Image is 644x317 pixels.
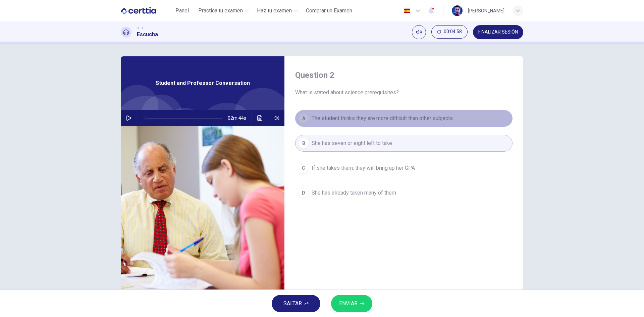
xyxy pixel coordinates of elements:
button: ENVIAR [331,295,372,312]
button: Haz tu examen [254,5,301,17]
span: SALTAR [283,299,302,308]
img: CERTTIA logo [121,4,156,17]
h4: Question 2 [295,70,513,81]
button: FINALIZAR SESIÓN [473,25,523,39]
span: Comprar un Examen [306,7,352,15]
span: CET1 [137,26,144,31]
button: SALTAR [272,295,320,312]
span: She has already taken many of them [312,189,396,197]
div: Ocultar [431,25,468,39]
button: Panel [171,5,193,17]
img: Student and Professor Conversation [121,126,284,289]
span: 00:04:58 [444,29,462,35]
span: FINALIZAR SESIÓN [478,30,518,35]
button: BShe has seven or eight left to take [295,135,513,152]
span: Haz tu examen [257,7,292,15]
div: [PERSON_NAME] [468,7,504,15]
button: AThe student thinks they are more difficult than other subjects [295,110,513,127]
button: Comprar un Examen [303,5,355,17]
button: Haz clic para ver la transcripción del audio [255,110,265,126]
a: CERTTIA logo [121,4,171,17]
button: 00:04:58 [431,25,468,39]
div: B [298,138,309,149]
h1: Escucha [137,31,158,39]
button: CIf she takes them, they will bring up her GPA [295,160,513,176]
span: 02m 44s [228,110,252,126]
img: es [403,8,411,13]
span: Practica tu examen [198,7,243,15]
div: D [298,188,309,198]
span: She has seven or eight left to take [312,139,392,147]
span: ENVIAR [339,299,358,308]
span: If she takes them, they will bring up her GPA [312,164,415,172]
div: A [298,113,309,124]
div: C [298,163,309,173]
button: Practica tu examen [196,5,252,17]
span: Student and Professor Conversation [156,79,250,87]
img: Profile picture [452,5,463,16]
div: Silenciar [412,25,426,39]
span: The student thinks they are more difficult than other subjects [312,114,453,122]
button: DShe has already taken many of them [295,184,513,201]
span: Panel [175,7,189,15]
span: What is stated about science prerequisites? [295,89,513,97]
